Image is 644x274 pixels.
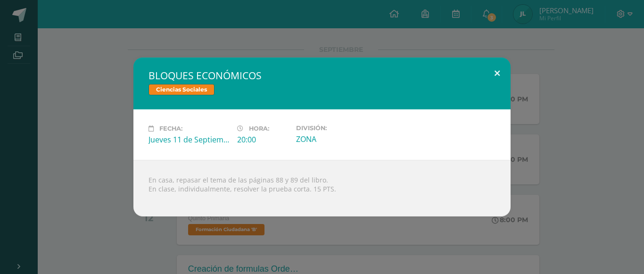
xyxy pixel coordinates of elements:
[133,160,511,216] div: En casa, repasar el tema de las páginas 88 y 89 del libro. En clase, individualmente, resolver la...
[159,125,182,132] span: Fecha:
[484,58,511,90] button: Close (Esc)
[149,84,215,95] span: Ciencias Sociales
[249,125,269,132] span: Hora:
[296,125,377,132] label: División:
[149,69,495,82] h2: BLOQUES ECONÓMICOS
[149,134,230,145] div: Jueves 11 de Septiembre
[296,134,377,144] div: ZONA
[237,134,289,145] div: 20:00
